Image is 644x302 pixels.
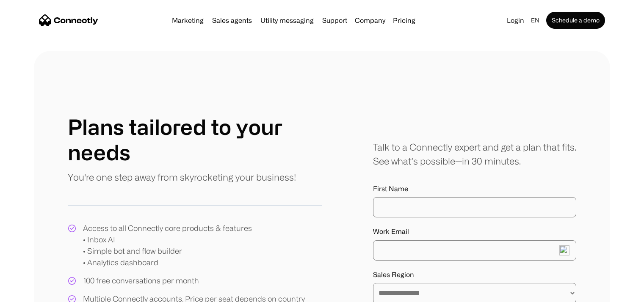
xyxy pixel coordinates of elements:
div: 100 free conversations per month [83,275,199,286]
a: Support [319,17,351,24]
div: en [528,14,544,26]
a: Utility messaging [257,17,317,24]
div: Talk to a Connectly expert and get a plan that fits. See what’s possible—in 30 minutes. [373,140,576,168]
h1: Plans tailored to your needs [68,114,322,165]
a: home [39,14,98,27]
a: Schedule a demo [546,12,605,29]
ul: Language list [17,287,51,299]
a: Login [503,14,528,26]
div: Access to all Connectly core products & features • Inbox AI • Simple bot and flow builder • Analy... [83,222,252,268]
label: First Name [373,185,576,193]
label: Work Email [373,228,576,236]
div: en [531,14,539,26]
p: You're one step away from skyrocketing your business! [68,170,296,184]
a: Sales agents [209,17,255,24]
a: Marketing [169,17,207,24]
aside: Language selected: English [8,286,51,299]
a: Pricing [390,17,419,24]
label: Sales Region [373,271,576,279]
div: Company [352,14,388,26]
div: Company [355,14,385,26]
img: npw-badge-icon-locked.svg [559,245,569,255]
